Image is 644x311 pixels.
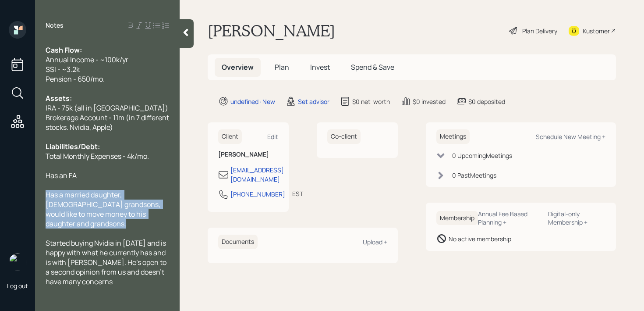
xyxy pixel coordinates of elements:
span: Cash Flow: [46,45,82,55]
div: Kustomer [583,26,610,36]
div: 0 Past Meeting s [452,171,496,180]
div: Annual Fee Based Planning + [478,210,541,226]
div: $0 invested [413,97,446,106]
span: Total Monthly Expenses - 4k/mo. [46,151,149,161]
h6: Membership [436,211,478,225]
div: Set advisor [298,97,329,106]
span: SSI - ~3.2k [46,64,80,74]
span: IRA - 75k (all in [GEOGRAPHIC_DATA]) [46,103,168,113]
label: Notes [46,21,64,30]
h6: Client [218,129,242,144]
div: Digital-only Membership + [548,210,605,226]
div: [EMAIL_ADDRESS][DOMAIN_NAME] [230,165,284,184]
div: Plan Delivery [522,26,557,36]
span: Invest [310,62,330,72]
div: EST [292,189,303,198]
img: retirable_logo.png [9,254,26,271]
span: Liabilities/Debt: [46,142,100,151]
div: Schedule New Meeting + [536,132,605,141]
span: Has an FA [46,171,77,180]
div: 0 Upcoming Meeting s [452,151,512,160]
div: [PHONE_NUMBER] [230,189,285,199]
div: Log out [7,282,28,290]
div: Upload + [363,238,387,246]
span: Assets: [46,93,72,103]
h6: Co-client [327,129,361,144]
span: Pension - 650/mo. [46,74,105,84]
div: Edit [267,132,278,141]
span: Annual Income - ~100k/yr [46,55,128,64]
div: undefined · New [230,97,275,106]
h1: [PERSON_NAME] [208,21,335,40]
h6: Documents [218,235,258,249]
div: $0 deposited [468,97,505,106]
span: Overview [222,62,254,72]
span: Has a married daughter, [DEMOGRAPHIC_DATA] grandsons, would like to move money to his daughter an... [46,190,162,229]
div: $0 net-worth [352,97,390,106]
div: No active membership [449,234,511,243]
h6: [PERSON_NAME] [218,151,278,158]
span: Brokerage Account - 11m (in 7 different stocks. Nvidia, Apple) [46,113,170,132]
h6: Meetings [436,129,470,144]
span: Started buying Nvidia in [DATE] and is happy with what he currently has and is with [PERSON_NAME]... [46,238,168,286]
span: Plan [275,62,289,72]
span: Spend & Save [351,62,394,72]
